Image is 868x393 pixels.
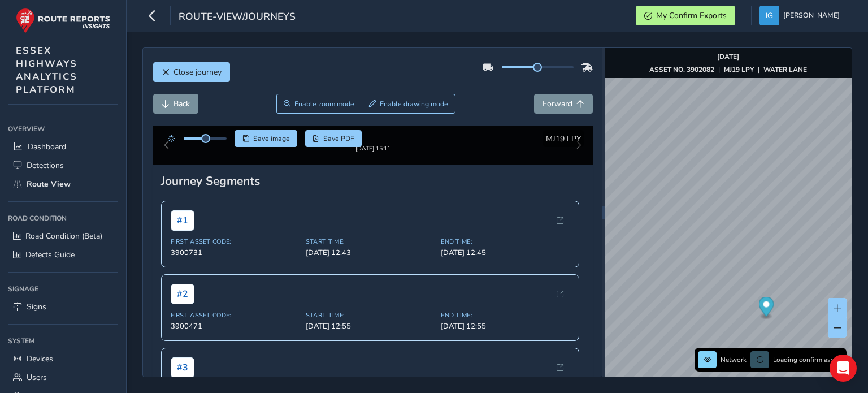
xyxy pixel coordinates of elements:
span: Start Time: [306,320,434,329]
a: Road Condition (Beta) [8,227,118,245]
span: [DATE] 12:45 [441,257,569,267]
span: Save image [253,134,290,143]
span: End Time: [441,247,569,255]
span: 3900731 [171,257,299,267]
span: Signs [27,301,46,312]
a: Users [8,368,118,387]
button: [PERSON_NAME] [759,6,844,25]
span: Dashboard [28,141,66,152]
div: [DATE] 15:11 [338,153,407,162]
button: PDF [305,130,362,147]
button: Back [153,94,198,114]
span: route-view/journeys [179,10,296,25]
span: Defects Guide [25,249,75,260]
span: Loading confirm assets [773,355,843,364]
a: Detections [8,156,118,175]
span: Detections [27,160,64,171]
button: Zoom [276,94,362,114]
span: MJ19 LPY [546,133,581,144]
span: 3900471 [171,330,299,340]
span: End Time: [441,320,569,329]
span: # 3 [171,366,194,387]
a: Dashboard [8,137,118,156]
span: [DATE] 12:43 [306,257,434,267]
span: Road Condition (Beta) [25,231,102,241]
span: [DATE] 12:55 [441,330,569,340]
span: # 1 [171,219,194,240]
span: Start Time: [306,247,434,255]
div: Open Intercom Messenger [830,355,857,382]
span: Devices [27,353,53,364]
a: Route View [8,175,118,193]
div: Map marker [759,297,774,320]
span: Route View [27,179,71,189]
span: My Confirm Exports [656,10,727,21]
span: Save PDF [323,134,354,143]
img: rr logo [16,8,110,33]
div: Overview [8,120,118,137]
div: Road Condition [8,210,118,227]
span: # 2 [171,293,194,313]
a: Defects Guide [8,245,118,264]
span: Forward [542,98,572,109]
img: Thumbnail frame [338,142,407,153]
span: Back [173,98,190,109]
strong: MJ19 LPY [724,65,754,74]
button: Close journey [153,62,230,82]
a: Devices [8,349,118,368]
span: Close journey [173,67,222,77]
span: [DATE] 12:55 [306,330,434,340]
button: Save [235,130,297,147]
span: Network [721,355,747,364]
div: Journey Segments [161,182,585,198]
img: diamond-layout [759,6,779,25]
a: Signs [8,297,118,316]
span: Users [27,372,47,383]
strong: [DATE] [717,52,739,61]
span: Enable drawing mode [380,100,448,109]
button: Forward [534,94,593,114]
span: Enable zoom mode [294,100,354,109]
div: Signage [8,280,118,297]
button: Draw [362,94,456,114]
span: [PERSON_NAME] [783,6,840,25]
div: | | [649,65,807,74]
strong: ASSET NO. 3902082 [649,65,714,74]
button: My Confirm Exports [636,6,735,25]
div: System [8,332,118,349]
strong: WATER LANE [763,65,807,74]
span: First Asset Code: [171,247,299,255]
span: First Asset Code: [171,320,299,329]
span: ESSEX HIGHWAYS ANALYTICS PLATFORM [16,44,77,96]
